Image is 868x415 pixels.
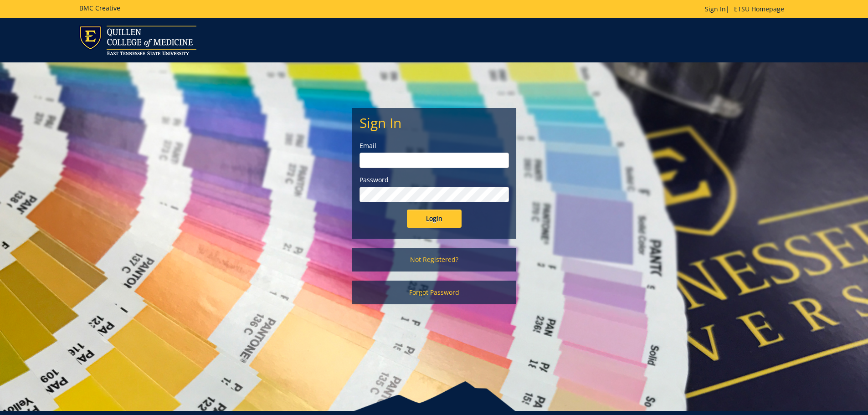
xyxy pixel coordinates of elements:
a: Sign In [705,5,726,13]
img: ETSU logo [79,26,196,55]
a: Not Registered? [352,248,516,272]
input: Login [407,210,462,228]
a: ETSU Homepage [729,5,789,13]
label: Email [360,141,509,150]
p: | [705,5,789,14]
a: Forgot Password [352,281,516,304]
label: Password [360,175,509,184]
h5: BMC Creative [79,5,120,11]
h2: Sign In [360,115,509,130]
